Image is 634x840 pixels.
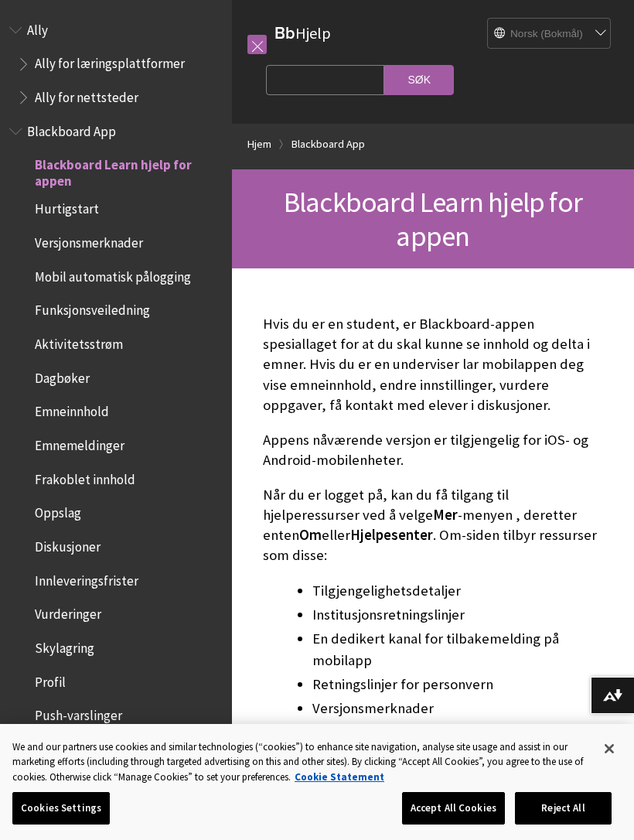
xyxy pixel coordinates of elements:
[263,430,603,470] p: Appens nåværende versjon er tilgjengelig for iOS- og Android-mobilenheter.
[295,770,384,784] a: More information about your privacy, opens in a new tab
[35,669,66,690] span: Profil
[312,674,603,695] li: Retningslinjer for personvern
[312,628,603,671] li: En dedikert kanal for tilbakemelding på mobilapp
[488,19,612,50] select: Site Language Selector
[299,526,322,544] span: Om
[35,152,221,189] span: Blackboard Learn hjelp for appen
[35,635,94,656] span: Skylagring
[274,23,331,43] a: BbHjelp
[12,792,110,825] button: Cookies Settings
[35,432,124,453] span: Emnemeldinger
[35,51,185,72] span: Ally for læringsplattformer
[35,466,135,487] span: Frakoblet innhold
[35,602,101,623] span: Vurderinger
[291,135,365,154] a: Blackboard App
[35,230,143,251] span: Versjonsmerknader
[263,314,603,415] p: Hvis du er en student, er Blackboard-appen spesiallaget for at du skal kunne se innhold og delta ...
[274,23,295,43] strong: Bb
[9,17,223,111] nav: Book outline for Anthology Ally Help
[402,792,505,825] button: Accept All Cookies
[35,365,90,386] span: Dagbøker
[35,264,191,285] span: Mobil automatisk pålogging
[35,84,138,105] span: Ally for nettsteder
[27,17,48,38] span: Ally
[312,722,603,743] li: Bruksvilkår
[35,568,138,589] span: Innleveringsfrister
[35,196,99,217] span: Hurtigstart
[35,534,101,555] span: Diskusjoner
[433,506,458,524] span: Mer
[515,792,612,825] button: Reject All
[35,331,123,352] span: Aktivitetsstrøm
[312,698,603,719] li: Versjonsmerknader
[312,604,603,626] li: Institusjonsretningslinjer
[35,500,81,521] span: Oppslag
[284,184,582,254] span: Blackboard Learn hjelp for appen
[263,485,603,566] p: Når du er logget på, kan du få tilgang til hjelperessurser ved å velge -menyen , deretter enten e...
[35,399,109,420] span: Emneinnhold
[350,526,433,544] span: Hjelpesenter
[35,703,122,724] span: Push-varslinger
[592,732,626,766] button: Close
[384,65,454,95] input: Søk
[12,739,590,785] div: We and our partners use cookies and similar technologies (“cookies”) to enhance site navigation, ...
[35,298,150,319] span: Funksjonsveiledning
[312,580,603,602] li: Tilgjengelighetsdetaljer
[27,118,116,139] span: Blackboard App
[247,135,271,154] a: Hjem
